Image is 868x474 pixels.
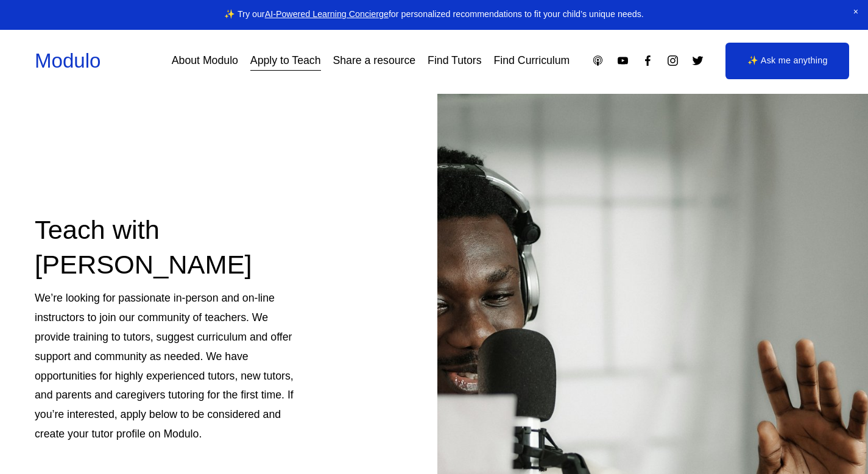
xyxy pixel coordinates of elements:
a: Facebook [641,54,654,67]
a: Apply to Teach [250,50,321,71]
a: ✨ Ask me anything [725,43,849,79]
a: About Modulo [172,50,238,71]
h2: Teach with [PERSON_NAME] [35,213,297,282]
a: Instagram [666,54,679,67]
a: Twitter [691,54,704,67]
a: AI-Powered Learning Concierge [265,9,389,19]
a: YouTube [616,54,629,67]
a: Modulo [35,49,101,72]
a: Find Tutors [428,50,481,71]
p: We’re looking for passionate in-person and on-line instructors to join our community of teachers.... [35,289,297,444]
a: Apple Podcasts [591,54,604,67]
a: Share a resource [333,50,415,71]
a: Find Curriculum [494,50,570,71]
